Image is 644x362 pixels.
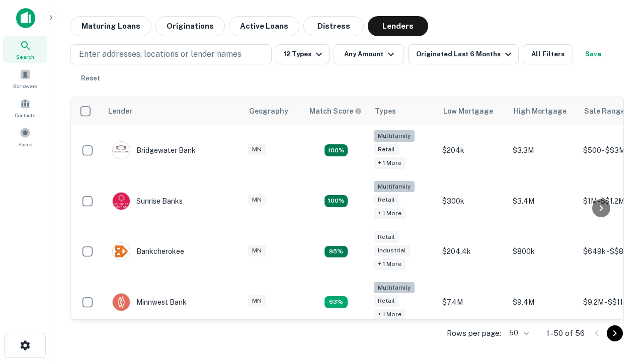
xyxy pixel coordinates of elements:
div: Multifamily [374,130,415,142]
p: Rows per page: [447,327,501,339]
div: Retail [374,144,399,155]
img: capitalize-icon.png [16,8,35,28]
div: Originated Last 6 Months [416,48,514,60]
div: High Mortgage [514,105,567,117]
th: Types [369,97,437,125]
button: Originations [155,16,225,36]
td: $800k [508,226,578,277]
button: Distress [303,16,364,36]
button: All Filters [523,44,573,64]
div: Matching Properties: 6, hasApolloMatch: undefined [325,296,348,308]
div: Multifamily [374,181,415,193]
th: High Mortgage [508,97,578,125]
td: $7.4M [437,277,508,328]
div: MN [248,295,266,307]
img: picture [113,193,130,210]
th: Capitalize uses an advanced AI algorithm to match your search with the best lender. The match sco... [303,97,369,125]
td: $204.4k [437,226,508,277]
a: Saved [3,123,47,150]
a: Borrowers [3,65,47,92]
img: picture [113,142,130,159]
img: picture [113,243,130,260]
span: Borrowers [13,82,37,90]
div: Bridgewater Bank [112,141,196,159]
div: Capitalize uses an advanced AI algorithm to match your search with the best lender. The match sco... [309,106,362,117]
div: + 1 more [374,258,406,270]
button: Save your search to get updates of matches that match your search criteria. [577,44,609,64]
td: $9.4M [508,277,578,328]
button: Active Loans [229,16,299,36]
div: Matching Properties: 9, hasApolloMatch: undefined [325,246,348,258]
div: + 1 more [374,157,406,169]
div: Sunrise Banks [112,192,183,210]
div: + 1 more [374,208,406,219]
a: Contacts [3,94,47,121]
div: MN [248,245,266,256]
div: Geography [249,105,288,117]
div: Industrial [374,245,410,256]
div: MN [248,144,266,155]
div: Low Mortgage [443,105,493,117]
img: picture [113,294,130,311]
button: Maturing Loans [70,16,151,36]
div: Matching Properties: 17, hasApolloMatch: undefined [325,144,348,156]
div: Sale Range [584,105,625,117]
button: Reset [74,68,107,88]
div: 50 [505,326,530,340]
button: Go to next page [607,325,623,341]
h6: Match Score [309,106,360,117]
td: $3.4M [508,176,578,227]
a: Search [3,36,47,63]
span: Contacts [15,111,35,119]
button: Enter addresses, locations or lender names [70,44,272,64]
div: MN [248,194,266,206]
div: Minnwest Bank [112,293,187,311]
button: Lenders [368,16,428,36]
iframe: Chat Widget [594,249,644,298]
div: Retail [374,295,399,307]
th: Geography [243,97,303,125]
span: Search [16,53,34,61]
td: $204k [437,125,508,176]
div: Lender [108,105,132,117]
div: Retail [374,194,399,206]
p: Enter addresses, locations or lender names [79,48,242,60]
td: $3.3M [508,125,578,176]
th: Lender [102,97,243,125]
div: Matching Properties: 10, hasApolloMatch: undefined [325,195,348,207]
button: Any Amount [334,44,404,64]
div: Bankcherokee [112,242,184,260]
p: 1–50 of 56 [546,327,585,339]
td: $300k [437,176,508,227]
span: Saved [18,140,33,148]
th: Low Mortgage [437,97,508,125]
div: Retail [374,231,399,243]
div: Multifamily [374,282,415,294]
div: + 1 more [374,309,406,320]
button: Originated Last 6 Months [408,44,519,64]
button: 12 Types [276,44,330,64]
div: Types [375,105,396,117]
